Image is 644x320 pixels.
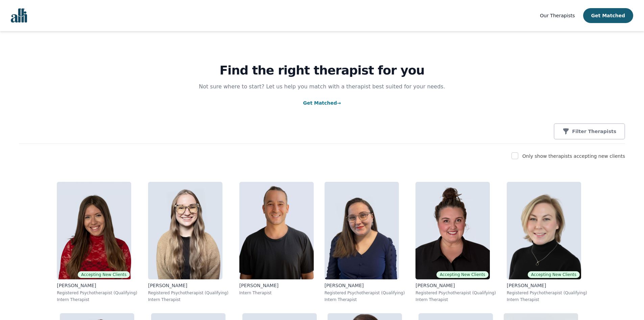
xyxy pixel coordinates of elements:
img: Janelle_Rushton [415,182,490,279]
p: Registered Psychotherapist (Qualifying) [325,290,405,296]
p: Filter Therapists [572,128,616,135]
button: Filter Therapists [554,123,625,140]
p: Intern Therapist [507,297,587,302]
img: Faith_Woodley [148,182,222,279]
p: [PERSON_NAME] [57,282,137,289]
img: alli logo [11,8,27,23]
p: Intern Therapist [415,297,496,302]
p: Registered Psychotherapist (Qualifying) [415,290,496,296]
span: → [337,100,341,106]
p: Intern Therapist [325,297,405,302]
p: [PERSON_NAME] [325,282,405,289]
p: [PERSON_NAME] [507,282,587,289]
p: Intern Therapist [57,297,137,302]
p: Registered Psychotherapist (Qualifying) [507,290,587,296]
p: [PERSON_NAME] [148,282,229,289]
img: Jocelyn_Crawford [507,182,581,279]
p: [PERSON_NAME] [415,282,496,289]
span: Our Therapists [540,13,575,18]
img: Vanessa_McCulloch [325,182,399,279]
img: Alisha_Levine [57,182,131,279]
a: Alisha_LevineAccepting New Clients[PERSON_NAME]Registered Psychotherapist (Qualifying)Intern Ther... [51,176,143,308]
a: Our Therapists [540,12,575,20]
p: [PERSON_NAME] [239,282,314,289]
h1: Find the right therapist for you [19,64,625,77]
label: Only show therapists accepting new clients [522,153,625,159]
a: Kavon_Banejad[PERSON_NAME]Intern Therapist [234,176,319,308]
p: Intern Therapist [148,297,229,302]
p: Not sure where to start? Let us help you match with a therapist best suited for your needs. [192,83,452,91]
a: Vanessa_McCulloch[PERSON_NAME]Registered Psychotherapist (Qualifying)Intern Therapist [319,176,410,308]
button: Get Matched [583,8,633,23]
p: Registered Psychotherapist (Qualifying) [57,290,137,296]
p: Registered Psychotherapist (Qualifying) [148,290,229,296]
a: Jocelyn_CrawfordAccepting New Clients[PERSON_NAME]Registered Psychotherapist (Qualifying)Intern T... [501,176,593,308]
span: Accepting New Clients [528,271,580,278]
p: Intern Therapist [239,290,314,296]
span: Accepting New Clients [436,271,488,278]
span: Accepting New Clients [78,271,130,278]
img: Kavon_Banejad [239,182,314,279]
a: Faith_Woodley[PERSON_NAME]Registered Psychotherapist (Qualifying)Intern Therapist [143,176,234,308]
a: Get Matched [303,100,341,106]
a: Janelle_RushtonAccepting New Clients[PERSON_NAME]Registered Psychotherapist (Qualifying)Intern Th... [410,176,501,308]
